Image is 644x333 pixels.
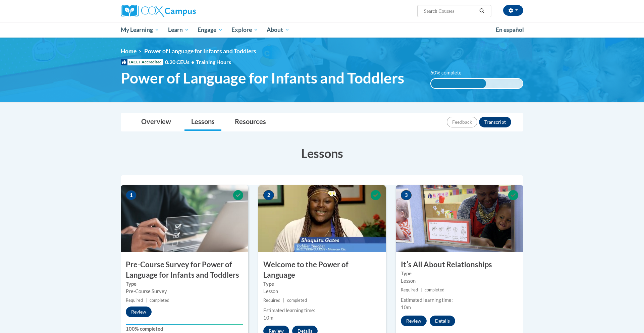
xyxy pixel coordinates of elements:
a: Overview [135,113,178,131]
label: Type [126,280,243,288]
span: 3 [401,190,412,200]
span: Engage [198,26,223,34]
h3: Pre-Course Survey for Power of Language for Infants and Toddlers [121,260,248,280]
a: Explore [227,22,263,38]
span: | [283,298,284,303]
label: Type [263,280,381,288]
img: Cox Campus [121,5,196,17]
span: 10m [263,315,273,321]
img: Course Image [121,185,248,252]
a: Cox Campus [121,5,248,17]
span: 2 [263,190,274,200]
div: 60% complete [431,79,486,88]
div: Pre-Course Survey [126,288,243,295]
label: 100% completed [126,325,243,333]
a: About [263,22,294,38]
span: Power of Language for Infants and Toddlers [121,69,404,87]
span: Required [126,298,143,303]
a: En español [491,23,528,37]
a: Lessons [184,113,221,131]
a: My Learning [116,22,164,38]
button: Account Settings [503,5,523,16]
button: Review [126,307,152,317]
span: Required [401,287,418,292]
span: About [267,26,289,34]
span: completed [287,298,307,303]
div: Lesson [401,277,518,285]
h3: Welcome to the Power of Language [258,260,386,280]
h3: Itʹs All About Relationships [396,260,523,270]
span: 1 [126,190,137,200]
div: Estimated learning time: [401,296,518,304]
input: Search Courses [423,7,477,15]
span: Required [263,298,280,303]
a: Engage [193,22,227,38]
span: 0.20 CEUs [165,58,196,66]
span: Learn [168,26,189,34]
div: Estimated learning time: [263,307,381,314]
h3: Lessons [121,145,523,162]
a: Learn [164,22,194,38]
button: Search [477,7,487,15]
span: En español [496,26,524,33]
span: Power of Language for Infants and Toddlers [144,48,256,55]
div: Lesson [263,288,381,295]
span: Explore [231,26,258,34]
span: completed [425,287,444,292]
a: Resources [228,113,273,131]
div: Your progress [126,324,243,325]
span: 10m [401,304,411,310]
img: Course Image [396,185,523,252]
button: Feedback [447,117,477,127]
label: Type [401,270,518,277]
span: | [146,298,147,303]
img: Course Image [258,185,386,252]
span: My Learning [121,26,159,34]
span: completed [150,298,169,303]
a: Home [121,48,137,55]
button: Review [401,316,427,326]
button: Transcript [479,117,511,127]
span: Training Hours [196,59,231,65]
label: 60% complete [430,69,469,76]
div: Main menu [111,22,533,38]
span: • [191,59,194,65]
button: Details [430,316,455,326]
span: IACET Accredited [121,59,163,65]
span: | [421,287,422,292]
